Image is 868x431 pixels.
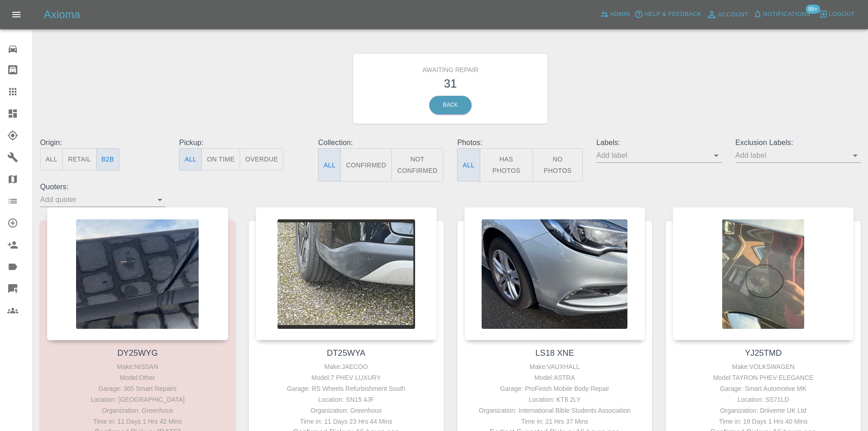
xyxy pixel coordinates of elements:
[457,148,480,182] button: All
[467,394,643,405] div: Location: KT8 2LY
[5,4,27,26] button: Open drawer
[598,7,632,21] a: Admin
[467,405,643,416] div: Organization: International Bible Students Association
[675,394,852,405] div: Location: SS71LD
[96,148,120,171] button: B2B
[258,405,435,416] div: Organization: Greenhous
[360,75,541,92] h3: 31
[258,372,435,383] div: Model: 7 PHEV LUXURY
[49,394,226,405] div: Location: [GEOGRAPHIC_DATA]
[360,61,541,75] h6: Awaiting Repair
[467,383,643,394] div: Garage: ProFinish Mobile Body Repair
[318,148,341,182] button: All
[535,348,574,358] a: LS18 XNE
[258,383,435,394] div: Garage: RS Wheels Refurbishment South
[596,148,708,162] input: Add label
[49,361,226,372] div: Make: NISSAN
[49,383,226,394] div: Garage: 365 Smart Repairs
[340,148,391,182] button: Confirmed
[644,9,701,20] span: Help & Feedback
[735,137,861,148] p: Exclusion Labels:
[533,148,583,182] button: No Photos
[718,10,749,20] span: Account
[467,361,643,372] div: Make: VAUXHALL
[675,405,852,416] div: Organization: Driiveme UK Ltd
[40,182,165,192] p: Quoters:
[751,7,813,21] button: Notifications
[62,148,96,171] button: Retail
[806,5,820,14] span: 99+
[258,394,435,405] div: Location: SN15 4JF
[596,137,722,148] p: Labels:
[467,416,643,427] div: Time in: 21 Hrs 37 Mins
[817,7,857,21] button: Logout
[467,372,643,383] div: Model: ASTRA
[40,137,165,148] p: Origin:
[318,137,443,148] p: Collection:
[675,416,852,427] div: Time in: 19 Days 1 Hrs 40 Mins
[675,361,852,372] div: Make: VOLKSWAGEN
[391,148,444,182] button: Not Confirmed
[480,148,534,182] button: Has Photos
[745,348,782,358] a: YJ25TMD
[49,405,226,416] div: Organization: Greenhous
[763,9,811,20] span: Notifications
[154,193,166,206] button: Open
[675,383,852,394] div: Garage: Smart Automotive MK
[179,148,202,171] button: All
[457,137,582,148] p: Photos:
[117,348,158,358] a: DY25WYG
[40,148,63,171] button: All
[735,148,847,162] input: Add label
[44,7,80,22] h5: Axioma
[429,96,472,114] a: Back
[704,7,751,22] a: Account
[40,192,152,207] input: Add quoter
[201,148,240,171] button: On Time
[327,348,365,358] a: DT25WYA
[179,137,304,148] p: Pickup:
[258,416,435,427] div: Time in: 11 Days 23 Hrs 44 Mins
[49,372,226,383] div: Model: Other
[610,9,630,20] span: Admin
[849,149,862,162] button: Open
[49,416,226,427] div: Time in: 11 Days 1 Hrs 42 Mins
[632,7,704,21] button: Help & Feedback
[710,149,723,162] button: Open
[240,148,283,171] button: Overdue
[675,372,852,383] div: Model: TAYRON PHEV ELEGANCE
[829,9,855,20] span: Logout
[258,361,435,372] div: Make: JAECOO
